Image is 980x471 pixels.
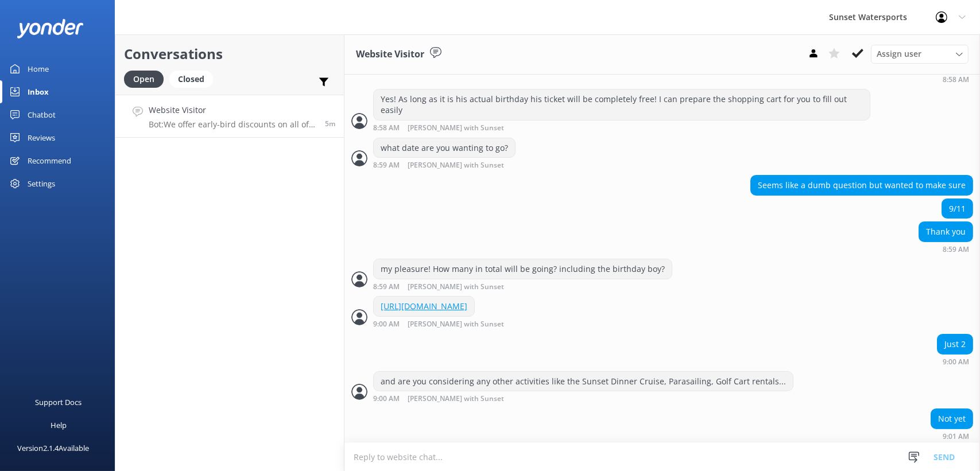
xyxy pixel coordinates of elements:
div: Settings [28,172,55,195]
div: my pleasure! How many in total will be going? including the birthday boy? [374,259,672,279]
strong: 9:01 AM [943,433,969,440]
div: 9/11 [942,199,973,219]
div: Reviews [28,126,55,149]
h2: Conversations [124,43,335,65]
div: Home [28,57,49,80]
p: Bot: We offer early-bird discounts on all of our morning trips. When you book direct, we guarante... [149,119,316,130]
div: what date are you wanting to go? [374,138,515,158]
div: Yes! As long as it is his actual birthday his ticket will be completely free! I can prepare the s... [374,89,870,120]
a: Website VisitorBot:We offer early-bird discounts on all of our morning trips. When you book direc... [115,95,344,138]
img: yonder-white-logo.png [17,19,83,38]
div: 08:00am 21-Aug-2025 (UTC -05:00) America/Cancun [937,357,973,365]
div: 07:58am 21-Aug-2025 (UTC -05:00) America/Cancun [476,75,973,83]
a: Open [124,72,169,85]
div: 07:58am 21-Aug-2025 (UTC -05:00) America/Cancun [373,123,870,132]
span: [PERSON_NAME] with Sunset [408,395,504,403]
div: 07:59am 21-Aug-2025 (UTC -05:00) America/Cancun [373,161,541,169]
div: Chatbot [28,103,56,126]
strong: 9:00 AM [943,359,969,365]
div: 08:01am 21-Aug-2025 (UTC -05:00) America/Cancun [931,432,973,440]
div: Assign User [871,45,969,63]
div: Seems like a dumb question but wanted to make sure [751,176,973,195]
div: Version 2.1.4 Available [18,437,90,460]
span: [PERSON_NAME] with Sunset [408,124,504,132]
span: Assign user [877,48,921,60]
span: [PERSON_NAME] with Sunset [408,283,504,291]
div: Open [124,71,164,88]
div: Just 2 [938,334,973,354]
div: 08:00am 21-Aug-2025 (UTC -05:00) America/Cancun [373,394,793,403]
h4: Website Visitor [149,104,316,116]
div: Inbox [28,80,49,103]
span: [PERSON_NAME] with Sunset [408,162,504,169]
div: Thank you [919,222,973,242]
div: 07:59am 21-Aug-2025 (UTC -05:00) America/Cancun [919,245,973,253]
a: [URL][DOMAIN_NAME] [381,301,467,312]
div: 08:00am 21-Aug-2025 (UTC -05:00) America/Cancun [373,320,541,328]
span: 07:56am 21-Aug-2025 (UTC -05:00) America/Cancun [325,119,335,129]
strong: 8:59 AM [373,162,400,169]
strong: 9:00 AM [373,395,400,403]
strong: 9:00 AM [373,321,400,328]
strong: 8:59 AM [373,283,400,291]
span: [PERSON_NAME] with Sunset [408,321,504,328]
div: Recommend [28,149,71,172]
a: Closed [169,72,219,85]
div: and are you considering any other activities like the Sunset Dinner Cruise, Parasailing, Golf Car... [374,372,793,391]
strong: 8:58 AM [943,76,969,83]
h3: Website Visitor [356,47,424,62]
strong: 8:58 AM [373,124,400,132]
div: Not yet [931,409,973,429]
div: Closed [169,71,213,88]
div: Help [51,414,67,437]
div: 07:59am 21-Aug-2025 (UTC -05:00) America/Cancun [373,282,672,291]
div: Support Docs [36,391,82,414]
strong: 8:59 AM [943,246,969,253]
